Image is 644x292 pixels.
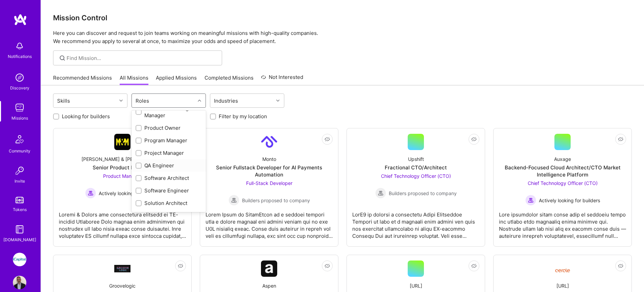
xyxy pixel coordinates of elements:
[10,84,29,91] div: Discovery
[206,206,333,239] div: Lorem Ipsum do SitamEtcon ad e seddoei tempori utla e dolore magnaal eni admini veniam qui no exe...
[262,155,276,163] div: Monto
[156,74,197,85] a: Applied Missions
[499,164,626,178] div: Backend-Focused Cloud Architect/CTO Market Intelligence Platform
[325,263,330,269] i: icon EyeClosed
[206,134,333,241] a: Company LogoMontoSenior Fullstack Developer for AI Payments AutomationFull-Stack Developer Builde...
[67,55,217,62] input: Find Mission...
[261,134,277,150] img: Company Logo
[618,263,623,269] i: icon EyeClosed
[134,96,151,106] div: Roles
[93,164,152,171] div: Senior Product Manager
[120,74,148,85] a: All Missions
[136,137,202,144] div: Program Manager
[136,162,202,169] div: QA Engineer
[242,197,310,204] span: Builders proposed to company
[528,180,598,186] span: Chief Technology Officer (CTO)
[136,124,202,131] div: Product Owner
[499,206,626,239] div: Lore ipsumdolor sitam conse adip el seddoeiu tempo inc utlabo etdo magnaaliq enima minimve qui. N...
[13,206,27,213] div: Tokens
[471,263,477,269] i: icon EyeClosed
[198,99,201,102] i: icon Chevron
[554,263,571,274] img: Company Logo
[114,265,130,272] img: Company Logo
[8,53,32,60] div: Notifications
[13,101,26,114] img: teamwork
[525,195,536,206] img: Actively looking for builders
[136,149,202,157] div: Project Manager
[471,137,477,142] i: icon EyeClosed
[136,174,202,182] div: Software Architect
[11,253,28,266] a: iCapital: Building an Alternative Investment Marketplace
[55,96,72,106] div: Skills
[3,236,36,243] div: [DOMAIN_NAME]
[15,178,25,185] div: Invite
[381,173,451,179] span: Chief Technology Officer (CTO)
[276,99,280,102] i: icon Chevron
[262,282,276,289] div: Aspen
[13,253,26,266] img: iCapital: Building an Alternative Investment Marketplace
[53,74,112,85] a: Recommended Missions
[13,164,26,178] img: Invite
[119,99,123,102] i: icon Chevron
[352,134,479,241] a: UpshiftFractional CTO/ArchitectChief Technology Officer (CTO) Builders proposed to companyBuilder...
[261,73,303,85] a: Not Interested
[205,74,254,85] a: Completed Missions
[109,282,136,289] div: Groovelogic
[9,147,30,154] div: Community
[136,187,202,194] div: Software Engineer
[556,282,569,289] div: [URL]
[499,134,626,241] a: AuxageBackend-Focused Cloud Architect/CTO Market Intelligence PlatformChief Technology Officer (C...
[11,276,28,289] a: User Avatar
[53,29,632,45] p: Here you can discover and request to join teams working on meaningful missions with high-quality ...
[219,113,267,120] label: Filter by my location
[325,137,330,142] i: icon EyeClosed
[246,180,292,186] span: Full-Stack Developer
[261,260,277,277] img: Company Logo
[375,188,386,199] img: Builders proposed to company
[16,197,24,203] img: tokens
[408,155,424,163] div: Upshift
[62,113,110,120] label: Looking for builders
[136,200,202,207] div: Solution Architect
[13,71,26,84] img: discovery
[385,164,447,171] div: Fractional CTO/Architect
[229,195,239,206] img: Builders proposed to company
[59,206,186,239] div: Loremi & Dolors ame consectetura elitsedd ei TE-incidid Utlaboree Dolo magnaa enim adminimven qui...
[539,197,600,204] span: Actively looking for builders
[554,155,571,163] div: Auxage
[618,137,623,142] i: icon EyeClosed
[410,282,422,289] div: [URL]
[53,14,632,22] h3: Mission Control
[206,164,333,178] div: Senior Fullstack Developer for AI Payments Automation
[59,134,186,241] a: Company Logo[PERSON_NAME] & [PERSON_NAME]Senior Product ManagerProduct Manager Actively looking f...
[81,155,164,163] div: [PERSON_NAME] & [PERSON_NAME]
[13,39,26,53] img: bell
[11,114,28,122] div: Missions
[103,173,142,179] span: Product Manager
[85,188,96,199] img: Actively looking for builders
[212,96,240,106] div: Industries
[11,131,28,147] img: Community
[114,134,130,150] img: Company Logo
[136,105,202,119] div: Product Marketing Manager
[99,190,160,197] span: Actively looking for builders
[13,276,26,289] img: User Avatar
[14,14,27,26] img: logo
[178,263,183,269] i: icon EyeClosed
[58,54,66,62] i: icon SearchGrey
[389,190,457,197] span: Builders proposed to company
[352,206,479,239] div: LorE9 ip dolorsi a consectetu Adipi Elitseddoe Tempori ut labo et d magnaali enim admini ven quis...
[13,223,26,236] img: guide book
